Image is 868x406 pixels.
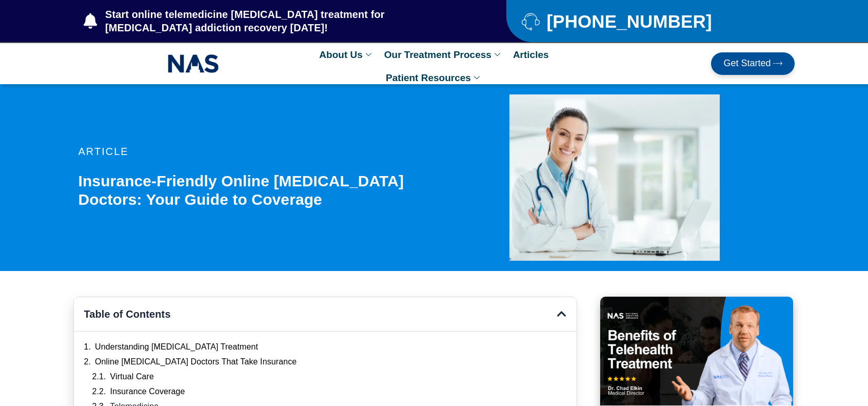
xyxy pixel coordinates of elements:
[110,372,154,382] a: Virtual Care
[522,12,770,30] a: [PHONE_NUMBER]
[544,15,712,28] span: [PHONE_NUMBER]
[78,146,440,157] p: article
[600,297,794,405] img: Benefits of Telehealth Suboxone Treatment that you should know
[168,52,219,75] img: NAS_email_signature-removebg-preview.png
[84,307,557,321] h4: Table of Contents
[95,342,258,353] a: Understanding [MEDICAL_DATA] Treatment
[508,43,554,66] a: Articles
[84,8,465,34] a: Start online telemedicine [MEDICAL_DATA] treatment for [MEDICAL_DATA] addiction recovery [DATE]!
[509,94,720,261] img: Telemedicine-Suboxone-Doctors-for-Opioid-Addiction-Treatment-in-Tennessee
[110,386,185,397] a: Insurance Coverage
[711,52,795,75] a: Get Started
[314,43,379,66] a: About Us
[557,309,566,319] div: Close table of contents
[78,172,440,209] h1: Insurance-Friendly Online [MEDICAL_DATA] Doctors: Your Guide to Coverage
[381,66,487,89] a: Patient Resources
[95,357,297,368] a: Online [MEDICAL_DATA] Doctors That Take Insurance
[103,8,465,34] span: Start online telemedicine [MEDICAL_DATA] treatment for [MEDICAL_DATA] addiction recovery [DATE]!
[723,59,771,69] span: Get Started
[379,43,508,66] a: Our Treatment Process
